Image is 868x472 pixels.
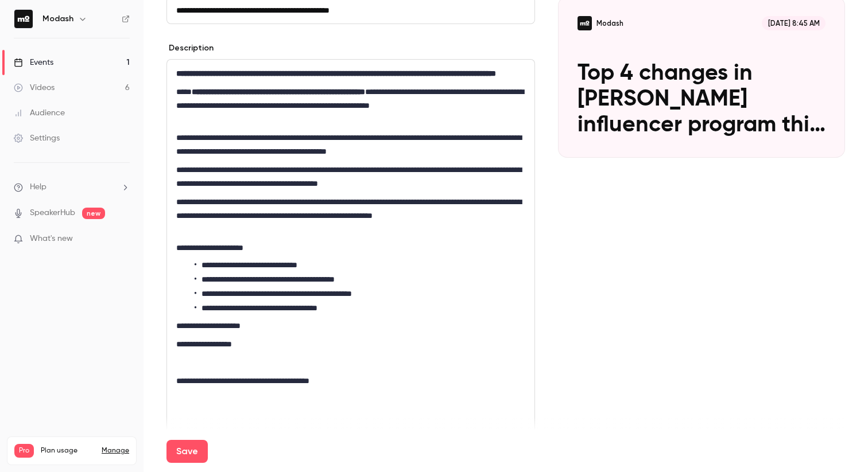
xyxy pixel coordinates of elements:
[14,444,34,458] span: Pro
[42,13,73,25] h6: Modash
[14,10,33,28] img: Modash
[14,181,130,193] li: help-dropdown-opener
[14,107,65,119] div: Audience
[166,42,214,54] label: Description
[30,207,75,219] a: SpeakerHub
[14,82,55,93] div: Videos
[82,208,105,219] span: new
[166,59,535,455] section: description
[30,233,73,245] span: What's new
[14,132,60,144] div: Settings
[14,57,53,68] div: Events
[102,446,129,455] a: Manage
[30,181,46,193] span: Help
[166,440,208,463] button: Save
[167,60,534,454] div: editor
[41,446,95,455] span: Plan usage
